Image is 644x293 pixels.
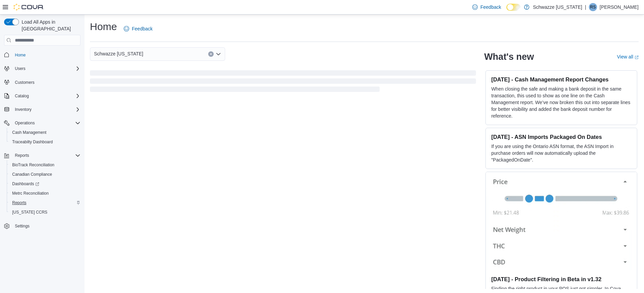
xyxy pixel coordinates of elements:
button: Metrc Reconciliation [7,189,83,198]
span: Reports [12,151,80,160]
span: Inventory [15,107,31,112]
a: Home [12,51,28,59]
p: If you are using the Ontario ASN format, the ASN Import in purchase orders will now automatically... [491,143,631,163]
span: Reports [9,199,80,207]
a: View allExternal link [617,54,639,59]
span: [US_STATE] CCRS [12,210,47,215]
button: Inventory [12,105,34,114]
span: Users [12,65,80,73]
input: Dark Mode [506,4,521,11]
a: [US_STATE] CCRS [9,208,50,216]
h3: [DATE] - ASN Imports Packaged On Dates [491,133,631,140]
a: Metrc Reconciliation [9,189,51,197]
a: Feedback [121,22,155,35]
span: Feedback [132,25,152,32]
p: When closing the safe and making a bank deposit in the same transaction, this used to show as one... [491,86,631,119]
a: Canadian Compliance [9,170,55,178]
button: Reports [1,151,83,160]
button: Reports [12,151,32,160]
span: Dashboards [9,180,80,188]
button: Clear input [208,51,214,57]
button: Catalog [12,92,31,100]
span: Catalog [12,92,80,100]
span: Home [12,50,80,59]
span: RS [590,3,596,11]
button: Users [12,65,28,73]
a: Cash Management [9,128,49,137]
span: Reports [12,200,26,205]
a: Traceabilty Dashboard [9,138,55,146]
span: Settings [12,222,80,230]
h3: [DATE] - Cash Management Report Changes [491,76,631,83]
nav: Complex example [4,47,80,248]
button: Inventory [1,105,83,114]
span: Settings [15,223,29,229]
h2: What's new [484,51,534,62]
a: Settings [12,222,32,230]
button: Cash Management [7,128,83,137]
span: BioTrack Reconciliation [12,162,54,168]
span: Customers [12,78,80,87]
button: Catalog [1,91,83,101]
button: Open list of options [216,51,221,57]
span: Users [15,66,25,71]
img: Cova [14,4,44,10]
a: Dashboards [7,179,83,189]
button: Canadian Compliance [7,170,83,179]
span: Operations [12,119,80,127]
p: Schwazze [US_STATE] [533,3,582,11]
span: Washington CCRS [9,208,80,216]
span: Metrc Reconciliation [12,191,49,196]
span: Load All Apps in [GEOGRAPHIC_DATA] [19,19,80,32]
span: Schwazze [US_STATE] [94,50,143,58]
h1: Home [90,20,117,33]
a: BioTrack Reconciliation [9,161,57,169]
a: Feedback [470,0,504,14]
button: Operations [1,118,83,128]
a: Customers [12,78,37,87]
p: [PERSON_NAME] [600,3,639,11]
button: Customers [1,77,83,87]
button: BioTrack Reconciliation [7,160,83,170]
span: Loading [90,72,476,93]
button: Traceabilty Dashboard [7,137,83,147]
p: | [585,3,586,11]
button: Users [1,64,83,73]
div: River Smith [589,3,597,11]
h3: [DATE] - Product Filtering in Beta in v1.32 [491,276,631,283]
button: Home [1,50,83,59]
span: Catalog [15,93,29,99]
span: Metrc Reconciliation [9,189,80,197]
span: Inventory [12,105,80,114]
span: Operations [15,120,35,126]
span: Traceabilty Dashboard [12,139,53,145]
span: Cash Management [12,130,46,135]
button: Operations [12,119,38,127]
span: Reports [15,153,29,158]
span: Home [15,52,26,58]
span: Feedback [480,4,501,10]
button: Reports [7,198,83,207]
a: Reports [9,199,29,207]
svg: External link [635,55,639,59]
span: BioTrack Reconciliation [9,161,80,169]
button: [US_STATE] CCRS [7,207,83,217]
span: Dashboards [12,181,39,187]
span: Traceabilty Dashboard [9,138,80,146]
button: Settings [1,221,83,231]
span: Canadian Compliance [9,170,80,178]
span: Customers [15,80,34,85]
span: Cash Management [9,128,80,137]
span: Canadian Compliance [12,172,52,177]
a: Dashboards [9,180,42,188]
